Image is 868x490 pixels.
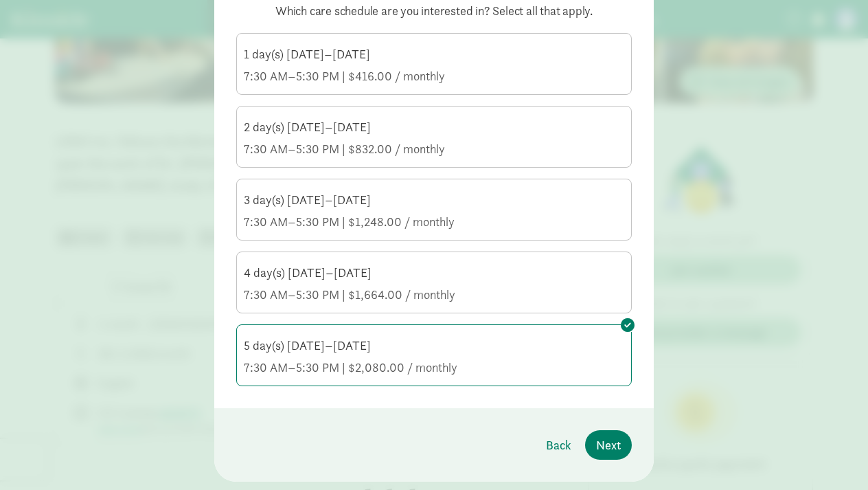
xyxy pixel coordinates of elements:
button: Next [585,430,632,460]
div: 7:30 AM–5:30 PM | $1,664.00 / monthly [244,287,624,303]
div: 3 day(s) [DATE]–[DATE] [244,192,624,208]
p: Which care schedule are you interested in? Select all that apply. [236,3,632,19]
div: 2 day(s) [DATE]–[DATE] [244,119,624,135]
div: 7:30 AM–5:30 PM | $1,248.00 / monthly [244,214,624,230]
div: 7:30 AM–5:30 PM | $2,080.00 / monthly [244,359,624,376]
span: Back [546,436,571,454]
span: Next [596,436,621,454]
div: 7:30 AM–5:30 PM | $832.00 / monthly [244,141,624,157]
div: 7:30 AM–5:30 PM | $416.00 / monthly [244,68,624,85]
div: 4 day(s) [DATE]–[DATE] [244,265,624,281]
div: 1 day(s) [DATE]–[DATE] [244,46,624,63]
button: Back [535,430,582,460]
div: 5 day(s) [DATE]–[DATE] [244,337,624,354]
